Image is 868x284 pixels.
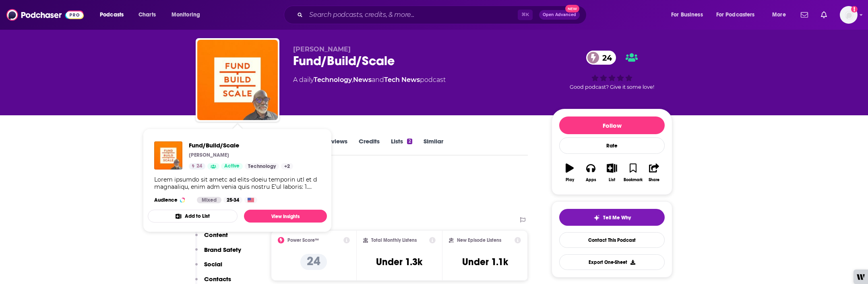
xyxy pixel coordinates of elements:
[716,9,755,20] span: For Podcasters
[204,275,231,283] p: Contacts
[559,158,580,187] button: Play
[281,163,293,170] a: +2
[518,10,533,20] span: ⌘ K
[223,197,242,203] div: 25-34
[644,158,665,187] button: Share
[772,9,786,20] span: More
[559,137,665,154] div: Rate
[711,8,767,21] button: open menu
[324,137,347,156] a: Reviews
[359,137,380,156] a: Credits
[195,246,241,261] button: Brand Safety
[798,8,811,22] a: Show notifications dropdown
[462,256,508,268] h3: Under 1.1k
[649,178,659,182] div: Share
[148,210,238,223] button: Add to List
[376,256,422,268] h3: Under 1.3k
[371,237,417,243] h2: Total Monthly Listens
[138,9,156,20] span: Charts
[197,197,221,203] div: Mixed
[840,6,858,24] button: Show profile menu
[291,6,594,24] div: Search podcasts, credits, & more...
[154,197,190,203] h3: Audience
[287,237,319,243] h2: Power Score™
[195,231,228,246] button: Content
[559,254,665,270] button: Export One-Sheet
[840,6,858,24] img: User Profile
[407,139,412,144] div: 2
[566,178,574,182] div: Play
[671,9,703,20] span: For Business
[221,163,243,170] a: Active
[559,232,665,248] a: Contact This Podcast
[586,178,596,182] div: Apps
[559,209,665,226] button: tell me why sparkleTell Me Why
[603,215,631,221] span: Tell Me Why
[352,76,353,84] span: ,
[840,6,858,24] span: Logged in as OutCastPodChaser
[195,260,222,275] button: Social
[196,162,202,170] span: 24
[818,8,830,22] a: Show notifications dropdown
[552,45,672,95] div: 24Good podcast? Give it some love!
[570,84,654,90] span: Good podcast? Give it some love!
[197,40,278,120] img: Fund/Build/Scale
[166,8,211,21] button: open menu
[245,163,279,170] a: Technology
[594,51,616,65] span: 24
[559,116,665,134] button: Follow
[154,176,320,190] div: Lorem ipsumdo sit ametc ad elits-doeiu temporin utl et d magnaaliqu, enim adm venia quis nostru E...
[244,210,327,223] a: View Insights
[624,178,643,182] div: Bookmark
[293,75,446,85] div: A daily podcast
[100,9,124,20] span: Podcasts
[580,158,601,187] button: Apps
[224,162,240,170] span: Active
[204,246,241,253] p: Brand Safety
[424,137,443,156] a: Similar
[586,51,616,65] a: 24
[154,141,182,170] img: Fund/Build/Scale
[601,158,622,187] button: List
[353,76,372,84] a: News
[204,260,222,268] p: Social
[539,10,580,20] button: Open AdvancedNew
[851,6,858,12] svg: Add a profile image
[565,5,580,12] span: New
[94,8,134,21] button: open menu
[133,8,161,21] a: Charts
[314,76,352,84] a: Technology
[665,8,713,21] button: open menu
[767,8,796,21] button: open menu
[372,76,384,84] span: and
[306,8,518,21] input: Search podcasts, credits, & more...
[189,163,205,170] a: 24
[457,237,501,243] h2: New Episode Listens
[6,7,84,22] img: Podchaser - Follow, Share and Rate Podcasts
[609,178,615,182] div: List
[172,9,200,20] span: Monitoring
[384,76,420,84] a: Tech News
[189,152,229,158] p: [PERSON_NAME]
[300,254,327,270] p: 24
[593,215,600,221] img: tell me why sparkle
[391,137,412,156] a: Lists2
[293,45,351,53] span: [PERSON_NAME]
[189,141,293,149] a: Fund/Build/Scale
[622,158,643,187] button: Bookmark
[543,13,576,17] span: Open Advanced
